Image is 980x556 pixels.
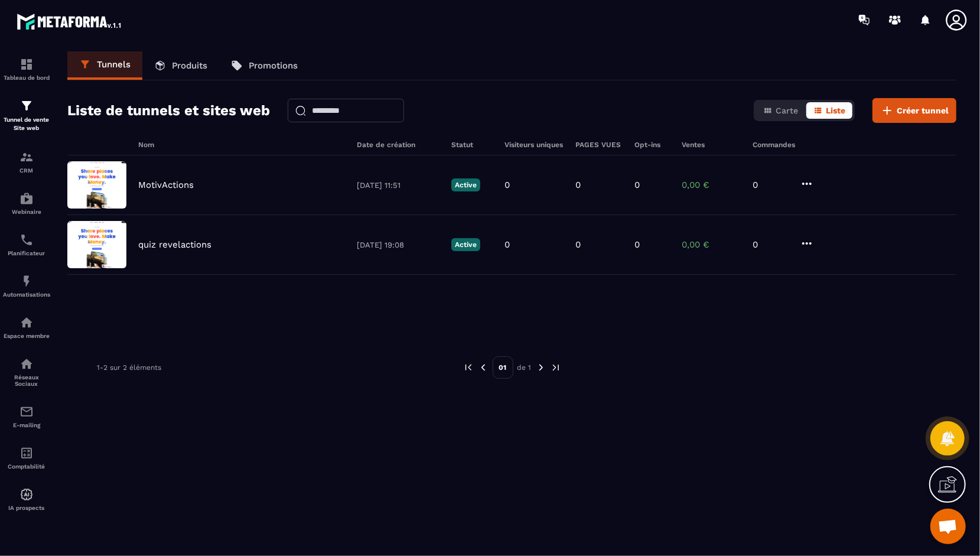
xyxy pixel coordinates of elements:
[551,362,561,373] img: next
[504,141,564,149] h6: Visiteurs uniques
[3,183,50,224] a: automationsautomationsWebinaire
[3,167,50,174] p: CRM
[517,363,532,372] p: de 1
[97,59,131,70] p: Tunnels
[3,141,50,183] a: formationformationCRM
[753,180,788,190] p: 0
[138,141,345,149] h6: Nom
[19,357,34,371] img: social-network
[3,505,50,511] p: IA prospects
[575,180,581,190] p: 0
[634,180,640,190] p: 0
[19,191,34,206] img: automations
[67,161,126,209] img: image
[3,307,50,348] a: automationsautomationsEspace membre
[776,106,798,115] span: Carte
[451,141,493,149] h6: Statut
[19,446,34,460] img: accountant
[3,209,50,215] p: Webinaire
[753,239,788,250] p: 0
[463,362,474,373] img: prev
[493,356,513,379] p: 01
[806,102,852,119] button: Liste
[897,105,949,116] span: Créer tunnel
[451,178,480,191] p: Active
[19,233,34,247] img: scheduler
[3,74,50,81] p: Tableau de bord
[682,180,741,190] p: 0,00 €
[536,362,546,373] img: next
[3,348,50,396] a: social-networksocial-networkRéseaux Sociaux
[3,437,50,479] a: accountantaccountantComptabilité
[249,60,298,71] p: Promotions
[19,274,34,288] img: automations
[3,265,50,307] a: automationsautomationsAutomatisations
[357,240,439,249] p: [DATE] 19:08
[753,141,795,149] h6: Commandes
[19,487,34,502] img: automations
[142,51,219,80] a: Produits
[3,224,50,265] a: schedulerschedulerPlanificateur
[634,141,670,149] h6: Opt-ins
[219,51,310,80] a: Promotions
[19,316,34,330] img: automations
[3,463,50,470] p: Comptabilité
[3,396,50,437] a: emailemailE-mailing
[97,363,161,372] p: 1-2 sur 2 éléments
[3,90,50,141] a: formationformationTunnel de vente Site web
[478,362,489,373] img: prev
[67,51,142,80] a: Tunnels
[826,106,845,115] span: Liste
[138,239,211,250] p: quiz revelactions
[3,250,50,256] p: Planificateur
[3,422,50,428] p: E-mailing
[575,141,623,149] h6: PAGES VUES
[357,141,439,149] h6: Date de création
[19,57,34,71] img: formation
[575,239,581,250] p: 0
[19,150,34,164] img: formation
[504,180,510,190] p: 0
[930,509,966,544] div: Ouvrir le chat
[67,221,126,268] img: image
[3,333,50,339] p: Espace membre
[357,181,439,190] p: [DATE] 11:51
[451,238,480,251] p: Active
[67,99,270,122] h2: Liste de tunnels et sites web
[3,48,50,90] a: formationformationTableau de bord
[19,99,34,113] img: formation
[138,180,194,190] p: MotivActions
[872,98,956,123] button: Créer tunnel
[634,239,640,250] p: 0
[504,239,510,250] p: 0
[172,60,207,71] p: Produits
[3,291,50,298] p: Automatisations
[3,116,50,132] p: Tunnel de vente Site web
[3,374,50,387] p: Réseaux Sociaux
[756,102,805,119] button: Carte
[19,405,34,419] img: email
[682,141,741,149] h6: Ventes
[682,239,741,250] p: 0,00 €
[17,11,123,32] img: logo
